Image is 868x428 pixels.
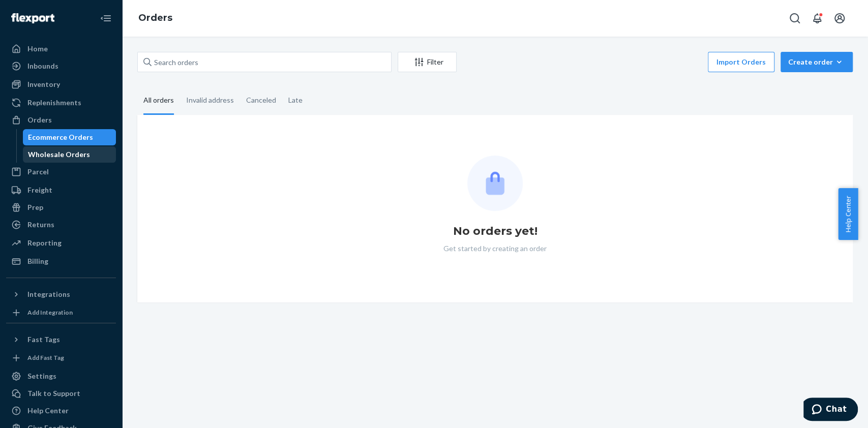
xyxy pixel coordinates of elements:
[186,87,234,113] div: Invalid address
[6,403,116,419] a: Help Center
[6,286,116,302] button: Integrations
[27,371,56,381] div: Settings
[27,388,80,399] div: Talk to Support
[398,52,457,72] button: Filter
[6,76,116,93] a: Inventory
[27,256,48,266] div: Billing
[6,41,116,57] a: Home
[829,8,850,28] button: Open account menu
[6,331,116,348] button: Fast Tags
[246,87,276,113] div: Canceled
[6,199,116,216] a: Prep
[398,57,456,67] div: Filter
[27,98,81,108] div: Replenishments
[803,398,858,423] iframe: Opens a widget where you can chat to one of our agents
[137,52,392,72] input: Search orders
[23,146,116,163] a: Wholesale Orders
[27,289,70,299] div: Integrations
[453,223,537,239] h1: No orders yet!
[96,8,116,28] button: Close Navigation
[28,149,90,160] div: Wholesale Orders
[6,253,116,269] a: Billing
[11,13,54,23] img: Flexport logo
[138,12,172,23] a: Orders
[130,4,181,33] ol: breadcrumbs
[6,307,116,319] a: Add Integration
[781,52,853,72] button: Create order
[27,167,49,177] div: Parcel
[27,185,52,195] div: Freight
[6,112,116,128] a: Orders
[6,352,116,364] a: Add Fast Tag
[6,217,116,233] a: Returns
[27,238,62,248] div: Reporting
[6,385,116,402] button: Talk to Support
[6,368,116,384] a: Settings
[27,115,52,125] div: Orders
[28,132,93,142] div: Ecommerce Orders
[838,188,858,240] button: Help Center
[6,58,116,74] a: Inbounds
[23,129,116,145] a: Ecommerce Orders
[288,87,303,113] div: Late
[27,202,43,212] div: Prep
[785,8,805,28] button: Open Search Box
[27,220,54,230] div: Returns
[6,182,116,198] a: Freight
[27,61,58,71] div: Inbounds
[27,406,69,416] div: Help Center
[6,164,116,180] a: Parcel
[6,235,116,251] a: Reporting
[467,156,523,211] img: Empty list
[6,95,116,111] a: Replenishments
[443,243,547,254] p: Get started by creating an order
[27,308,73,317] div: Add Integration
[143,87,174,115] div: All orders
[708,52,774,72] button: Import Orders
[27,353,64,362] div: Add Fast Tag
[27,334,60,345] div: Fast Tags
[27,79,60,89] div: Inventory
[788,57,845,67] div: Create order
[27,44,48,54] div: Home
[807,8,827,28] button: Open notifications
